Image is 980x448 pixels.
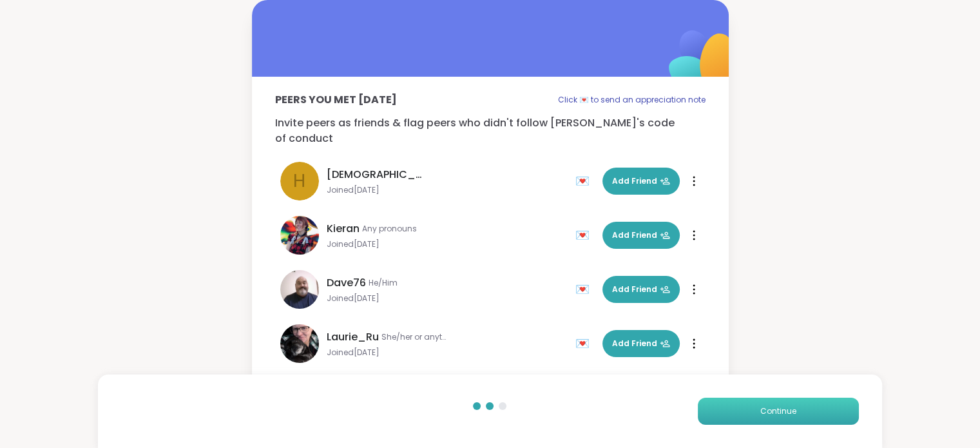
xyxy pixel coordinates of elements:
div: 💌 [575,225,595,246]
div: 💌 [575,333,595,354]
span: Joined [DATE] [327,347,568,358]
span: He/Him [369,278,398,288]
div: 💌 [575,171,595,191]
span: Joined [DATE] [327,293,568,304]
span: Continue [760,405,796,417]
span: Add Friend [612,175,670,187]
p: Peers you met [DATE] [275,92,397,108]
span: Add Friend [612,284,670,295]
span: Add Friend [612,338,670,349]
span: [DEMOGRAPHIC_DATA] [327,167,423,182]
span: Add Friend [612,229,670,241]
p: Invite peers as friends & flag peers who didn't follow [PERSON_NAME]'s code of conduct [275,115,706,146]
img: Laurie_Ru [280,324,319,363]
span: Joined [DATE] [327,185,568,195]
button: Add Friend [602,276,680,303]
button: Add Friend [602,330,680,357]
span: Laurie_Ru [327,329,379,345]
div: 💌 [575,279,595,300]
span: Kieran [327,221,360,237]
span: h [293,168,305,195]
button: Add Friend [602,222,680,249]
button: Continue [698,398,859,425]
img: Dave76 [280,270,319,309]
button: Add Friend [602,168,680,195]
p: Click 💌 to send an appreciation note [558,92,706,108]
img: Kieran [280,216,319,255]
span: Any pronouns [362,224,417,234]
span: Dave76 [327,275,366,291]
span: She/her or anything else [381,332,446,342]
span: Joined [DATE] [327,239,568,249]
